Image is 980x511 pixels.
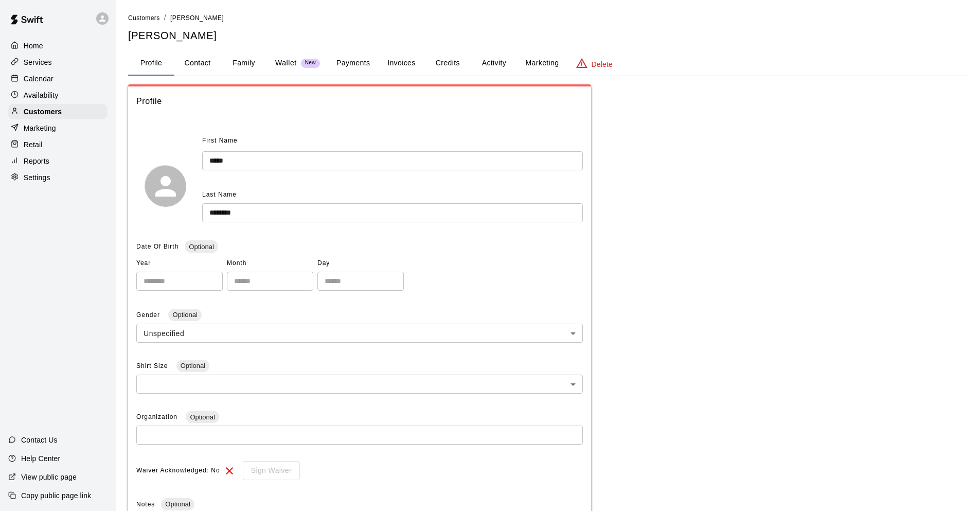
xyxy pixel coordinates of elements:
span: Gender [136,311,162,319]
nav: breadcrumb [128,12,968,24]
span: Optional [168,311,201,319]
a: Reports [8,153,108,169]
span: [PERSON_NAME] [170,14,224,22]
button: Profile [128,51,174,76]
span: Optional [161,500,194,508]
h5: [PERSON_NAME] [128,29,968,43]
p: Retail [24,139,43,150]
span: Year [136,255,223,272]
p: Help Center [21,453,60,464]
div: Unspecified [136,324,583,343]
p: View public page [21,472,77,482]
p: Calendar [24,74,54,84]
button: Activity [471,51,517,76]
span: Waiver Acknowledged: No [136,463,220,479]
button: Invoices [378,51,424,76]
button: Family [221,51,267,76]
button: Contact [174,51,221,76]
p: Availability [24,90,59,100]
span: Month [227,255,313,272]
p: Settings [24,172,50,183]
span: Optional [176,362,209,369]
p: Customers [24,107,62,117]
span: Date Of Birth [136,243,179,250]
span: First Name [202,133,238,149]
span: Day [317,255,404,272]
a: Customers [128,13,160,22]
p: Marketing [24,123,56,133]
a: Availability [8,87,108,103]
a: Marketing [8,120,108,136]
a: Retail [8,137,108,152]
li: / [164,12,166,23]
p: Copy public page link [21,490,91,501]
div: To sign waivers in admin, this feature must be enabled in general settings [236,461,300,480]
a: Services [8,55,108,70]
span: Shirt Size [136,362,170,369]
a: Calendar [8,71,108,86]
p: Wallet [275,58,297,68]
span: Last Name [202,191,237,198]
p: Services [24,57,52,67]
button: Payments [328,51,378,76]
span: Organization [136,413,180,420]
a: Home [8,38,108,54]
button: Marketing [517,51,567,76]
span: Optional [185,243,218,251]
p: Contact Us [21,435,58,445]
span: Customers [128,14,160,22]
button: Credits [424,51,471,76]
span: Profile [136,95,583,108]
a: Settings [8,170,108,185]
p: Home [24,41,43,51]
p: Reports [24,156,49,166]
a: Customers [8,104,108,119]
span: New [301,60,320,66]
p: Delete [592,59,613,69]
span: Notes [136,501,155,508]
span: Optional [186,413,219,421]
div: basic tabs example [128,51,968,76]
